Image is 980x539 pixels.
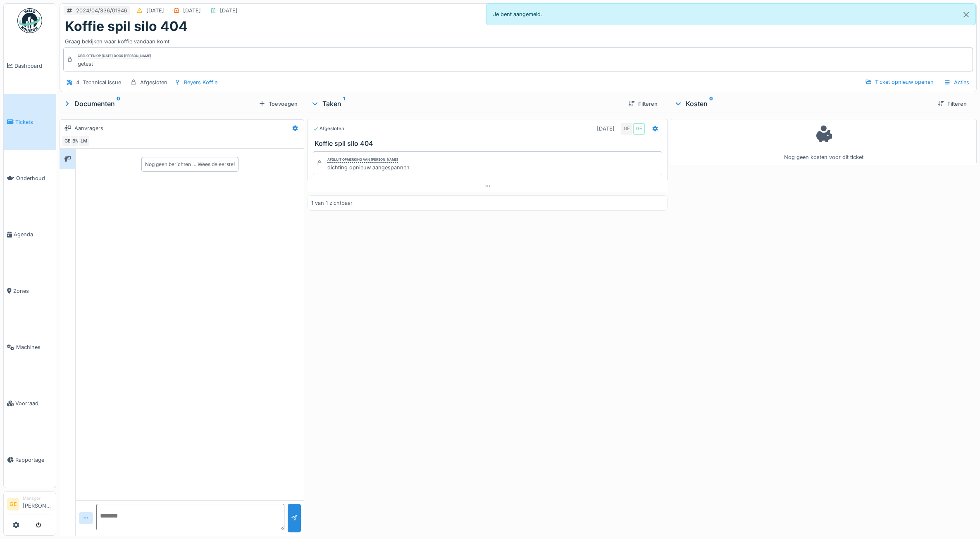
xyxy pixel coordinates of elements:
div: [DATE] [183,7,201,14]
div: Acties [940,76,973,88]
div: Afgesloten [313,125,344,132]
sup: 0 [117,99,120,109]
div: Toevoegen [255,98,301,109]
div: Manager [23,495,52,501]
div: Filteren [625,98,661,109]
div: Filteren [934,98,970,109]
button: Close [957,4,975,26]
span: Rapportage [15,456,52,464]
div: 2024/04/336/01946 [76,7,127,14]
h3: Koffie spil silo 404 [315,140,664,147]
div: Graag bekijken waar koffie vandaan komt [65,34,971,45]
span: Voorraad [15,399,52,407]
sup: 1 [343,99,345,109]
div: [DATE] [146,7,164,14]
div: Ticket opnieuw openen [862,76,937,88]
div: [DATE] [597,125,615,133]
div: 1 van 1 zichtbaar [311,199,353,207]
div: Afsluit opmerking van [PERSON_NAME] [327,157,398,163]
span: Zones [13,287,52,295]
span: Agenda [14,230,52,238]
span: Tickets [15,118,52,126]
a: Rapportage [4,432,56,488]
a: Zones [4,263,56,319]
div: 4. Technical issue [76,78,121,86]
span: Onderhoud [16,174,52,182]
div: dichting opnieuw aangespannen [327,164,410,171]
div: Aanvragers [74,124,103,132]
div: Taken [311,99,622,109]
div: LM [78,135,90,147]
div: GE [633,123,645,135]
sup: 0 [709,99,713,109]
h1: Koffie spil silo 404 [65,19,188,34]
li: GE [7,498,19,511]
a: GE Manager[PERSON_NAME] [7,495,52,515]
a: Voorraad [4,375,56,432]
img: Badge_color-CXgf-gQk.svg [17,8,42,33]
a: Dashboard [4,38,56,94]
div: Kosten [674,99,931,109]
div: [DATE] [220,7,238,14]
div: getest [78,60,151,68]
div: Documenten [63,99,255,109]
div: Je bent aangemeld. [486,3,976,25]
span: Dashboard [14,62,52,70]
a: Machines [4,319,56,375]
div: GE [621,123,632,135]
div: Nog geen kosten voor dit ticket [676,123,971,161]
div: Gesloten op [DATE] door [PERSON_NAME] [78,53,151,59]
div: BM [70,135,81,147]
div: Nog geen berichten … Wees de eerste! [145,161,235,168]
a: Tickets [4,94,56,150]
div: GE [62,135,73,147]
span: Machines [16,343,52,351]
a: Onderhoud [4,150,56,207]
a: Agenda [4,207,56,263]
div: Afgesloten [140,78,167,86]
li: [PERSON_NAME] [23,495,52,513]
div: Beyers Koffie [184,78,217,86]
